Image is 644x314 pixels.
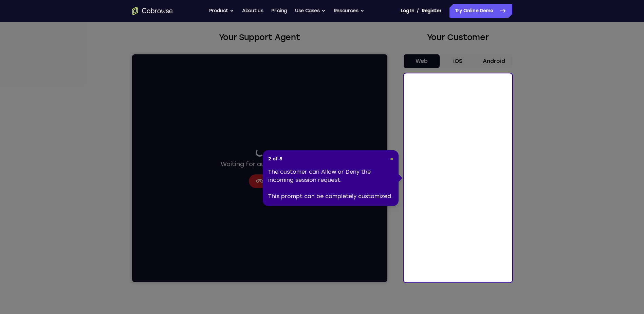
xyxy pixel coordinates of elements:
[422,4,441,18] a: Register
[390,156,393,162] span: ×
[334,4,364,18] button: Resources
[268,156,282,162] span: 2 of 8
[401,4,414,18] a: Log In
[117,120,139,134] button: Cancel
[390,156,393,162] button: Close Tour
[295,4,326,18] button: Use Cases
[268,168,393,200] div: The customer can Allow or Deny the incoming session request. This prompt can be completely custom...
[132,7,173,15] a: Go to the home page
[271,4,287,18] a: Pricing
[449,4,512,18] a: Try Online Demo
[242,4,263,18] a: About us
[417,7,419,15] span: /
[209,4,234,18] button: Product
[89,94,167,115] div: Waiting for authorization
